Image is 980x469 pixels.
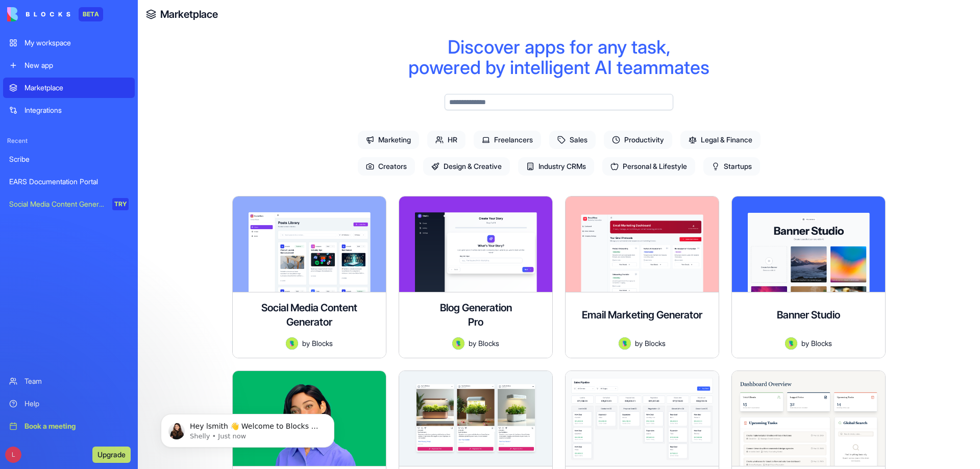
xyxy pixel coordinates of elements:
h4: Blog Generation Pro [435,301,517,329]
span: Recent [3,137,135,145]
a: New app [3,55,135,76]
a: Marketplace [160,7,218,21]
a: Book a meeting [3,416,135,436]
span: Creators [358,157,415,176]
div: Integrations [24,105,129,115]
img: Avatar [785,337,797,350]
span: by [635,338,643,349]
h4: Social Media Content Generator [241,301,378,329]
img: Avatar [619,337,631,350]
span: Startups [703,157,760,176]
img: Avatar [452,337,464,350]
span: by [469,338,476,349]
h4: Banner Studio [777,308,840,322]
img: Avatar [286,337,298,350]
div: My workspace [24,38,129,48]
div: Book a meeting [24,421,129,431]
div: Team [24,376,129,386]
span: Sales [549,131,596,149]
span: Legal & Finance [680,131,761,149]
div: TRY [112,198,129,210]
span: Blocks [811,338,832,349]
div: New app [24,60,129,70]
img: logo [7,7,70,21]
div: Scribe [9,154,129,164]
a: My workspace [3,33,135,53]
a: Social Media Content GeneratorAvatarbyBlocks [232,196,386,358]
span: Design & Creative [423,157,510,176]
a: Blog Generation ProAvatarbyBlocks [399,196,553,358]
button: Upgrade [92,447,131,463]
span: Personal & Lifestyle [602,157,695,176]
a: Scribe [3,149,135,169]
span: L [5,447,21,463]
span: Freelancers [474,131,541,149]
span: Blocks [645,338,666,349]
a: BETA [7,7,103,21]
a: Help [3,393,135,414]
span: Blocks [478,338,499,349]
div: Discover apps for any task, powered by intelligent AI teammates [170,37,947,78]
div: Social Media Content Generator [9,199,105,209]
span: by [302,338,310,349]
span: Blocks [312,338,333,349]
iframe: Intercom notifications message [145,392,350,464]
a: Social Media Content GeneratorTRY [3,194,135,214]
a: Banner StudioAvatarbyBlocks [731,196,886,358]
div: Help [24,399,129,409]
span: Marketing [358,131,419,149]
div: BETA [79,7,103,21]
span: HR [427,131,465,149]
a: Integrations [3,100,135,120]
a: Team [3,371,135,391]
a: Marketplace [3,78,135,98]
a: EARS Documentation Portal [3,171,135,192]
span: Productivity [604,131,672,149]
span: by [801,338,809,349]
a: Email Marketing GeneratorAvatarbyBlocks [565,196,719,358]
a: Upgrade [92,449,131,459]
span: Industry CRMs [518,157,594,176]
div: EARS Documentation Portal [9,177,129,187]
h4: Email Marketing Generator [582,308,702,322]
div: Marketplace [24,83,129,93]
